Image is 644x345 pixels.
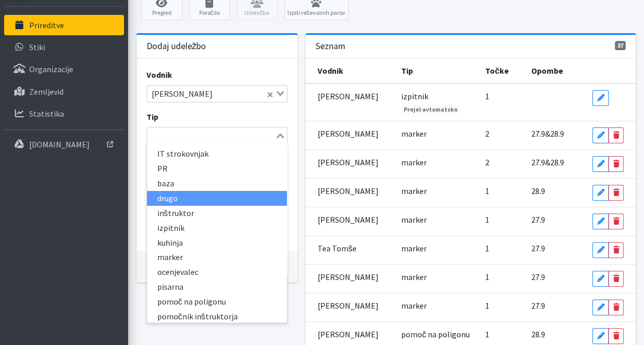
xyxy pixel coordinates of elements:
[147,191,287,206] li: drugo
[147,206,287,221] li: inštruktor
[147,111,158,123] label: Tip
[29,109,64,119] p: Statistika
[147,265,287,279] li: ocenjevalec
[401,105,460,114] span: Prejel avtomatsko
[305,58,395,83] th: Vodnik
[147,279,287,294] li: pisarna
[267,88,273,100] button: Clear Selected
[147,294,287,309] li: pomoč na poligonu
[147,41,206,52] h3: Dodaj udeležbo
[525,58,587,83] th: Opombe
[147,309,287,324] li: pomočnik inštruktorja
[147,69,172,81] label: Vodnik
[485,329,489,339] span: 1
[305,293,395,321] td: [PERSON_NAME]
[4,37,124,57] a: Stiki
[485,91,489,101] span: 1
[401,91,428,101] span: izpitnik
[4,59,124,79] a: Organizacije
[485,300,489,311] span: 1
[29,87,64,97] p: Zemljevid
[401,186,427,196] span: marker
[401,214,427,225] span: marker
[147,161,287,176] li: PR
[401,243,427,253] span: marker
[479,58,525,83] th: Točke
[401,329,470,339] span: pomoč na poligonu
[401,128,427,139] span: marker
[148,130,274,142] input: Search for option
[401,300,427,311] span: marker
[4,103,124,124] a: Statistika
[395,58,479,83] th: Tip
[485,128,489,139] span: 2
[149,88,215,100] span: [PERSON_NAME]
[401,272,427,282] span: marker
[305,207,395,235] td: [PERSON_NAME]
[305,83,395,121] td: [PERSON_NAME]
[147,250,287,265] li: marker
[147,221,287,235] li: izpitnik
[531,214,545,225] span: 27.9
[305,264,395,293] td: [PERSON_NAME]
[401,157,427,167] span: marker
[147,85,287,102] div: Search for option
[485,272,489,282] span: 1
[485,186,489,196] span: 1
[29,64,73,74] p: Organizacije
[316,41,345,52] h3: Seznam
[531,329,545,339] span: 28.9
[531,186,545,196] span: 28.9
[531,157,564,167] span: 27.9&28.9
[4,81,124,102] a: Zemljevid
[485,157,489,167] span: 2
[305,149,395,178] td: [PERSON_NAME]
[4,15,124,35] a: Prireditve
[29,42,45,52] p: Stiki
[29,139,90,149] p: [DOMAIN_NAME]
[29,20,64,30] p: Prireditve
[485,214,489,225] span: 1
[147,176,287,191] li: baza
[305,121,395,149] td: [PERSON_NAME]
[531,128,564,139] span: 27.9&28.9
[147,146,287,161] li: IT strokovnjak
[531,243,545,253] span: 27.9
[305,178,395,207] td: [PERSON_NAME]
[147,127,287,144] div: Search for option
[305,235,395,264] td: Tea Tomše
[4,134,124,155] a: [DOMAIN_NAME]
[531,272,545,282] span: 27.9
[531,300,545,311] span: 27.9
[216,88,265,100] input: Search for option
[485,243,489,253] span: 1
[147,235,287,250] li: kuhinja
[615,41,626,50] span: 37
